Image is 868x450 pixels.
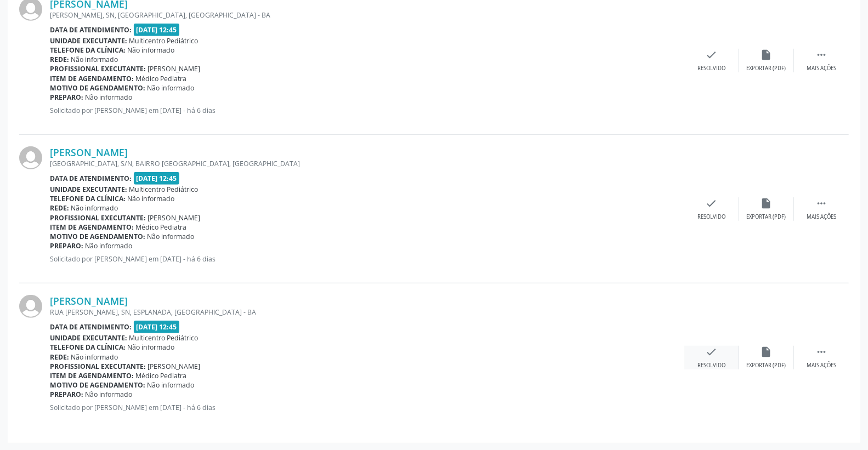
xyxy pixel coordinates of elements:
[697,213,725,221] div: Resolvido
[71,203,118,213] span: Não informado
[706,49,718,61] i: check
[50,403,684,412] p: Solicitado por [PERSON_NAME] em [DATE] - há 6 dias
[129,333,198,343] span: Multicentro Pediátrico
[50,295,128,307] a: [PERSON_NAME]
[50,333,127,343] b: Unidade executante:
[71,55,118,64] span: Não informado
[50,232,145,241] b: Motivo de agendamento:
[147,380,195,390] span: Não informado
[50,93,83,102] b: Preparo:
[134,172,180,185] span: [DATE] 12:45
[747,213,786,221] div: Exportar (PDF)
[706,346,718,358] i: check
[50,174,132,183] b: Data de atendimento:
[136,74,187,83] span: Médico Pediatra
[136,371,187,380] span: Médico Pediatra
[761,49,773,61] i: insert_drive_file
[134,321,180,333] span: [DATE] 12:45
[50,203,69,213] b: Rede:
[148,362,201,371] span: [PERSON_NAME]
[86,241,133,250] span: Não informado
[50,159,684,168] div: [GEOGRAPHIC_DATA], S/N, BAIRRO [GEOGRAPHIC_DATA], [GEOGRAPHIC_DATA]
[807,362,836,369] div: Mais ações
[50,146,128,158] a: [PERSON_NAME]
[50,390,83,399] b: Preparo:
[761,346,773,358] i: insert_drive_file
[747,65,786,72] div: Exportar (PDF)
[815,197,827,209] i: 
[86,390,133,399] span: Não informado
[706,197,718,209] i: check
[697,362,725,369] div: Resolvido
[50,371,134,380] b: Item de agendamento:
[50,74,134,83] b: Item de agendamento:
[50,254,684,264] p: Solicitado por [PERSON_NAME] em [DATE] - há 6 dias
[50,241,83,250] b: Preparo:
[50,362,146,371] b: Profissional executante:
[50,55,69,64] b: Rede:
[50,106,684,115] p: Solicitado por [PERSON_NAME] em [DATE] - há 6 dias
[50,213,146,223] b: Profissional executante:
[129,36,198,45] span: Multicentro Pediátrico
[815,346,827,358] i: 
[134,24,180,36] span: [DATE] 12:45
[128,45,175,55] span: Não informado
[50,343,126,352] b: Telefone da clínica:
[50,10,684,20] div: [PERSON_NAME], SN, [GEOGRAPHIC_DATA], [GEOGRAPHIC_DATA] - BA
[807,213,836,221] div: Mais ações
[50,64,146,73] b: Profissional executante:
[50,25,132,35] b: Data de atendimento:
[50,380,145,390] b: Motivo de agendamento:
[50,83,145,93] b: Motivo de agendamento:
[50,307,684,317] div: RUA [PERSON_NAME], SN, ESPLANADA, [GEOGRAPHIC_DATA] - BA
[50,36,127,45] b: Unidade executante:
[148,213,201,223] span: [PERSON_NAME]
[697,65,725,72] div: Resolvido
[128,194,175,203] span: Não informado
[71,352,118,362] span: Não informado
[147,232,195,241] span: Não informado
[761,197,773,209] i: insert_drive_file
[148,64,201,73] span: [PERSON_NAME]
[19,295,42,318] img: img
[129,185,198,194] span: Multicentro Pediátrico
[815,49,827,61] i: 
[50,322,132,332] b: Data de atendimento:
[19,146,42,169] img: img
[807,65,836,72] div: Mais ações
[86,93,133,102] span: Não informado
[747,362,786,369] div: Exportar (PDF)
[50,194,126,203] b: Telefone da clínica:
[128,343,175,352] span: Não informado
[50,223,134,232] b: Item de agendamento:
[147,83,195,93] span: Não informado
[136,223,187,232] span: Médico Pediatra
[50,352,69,362] b: Rede:
[50,185,127,194] b: Unidade executante:
[50,45,126,55] b: Telefone da clínica:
